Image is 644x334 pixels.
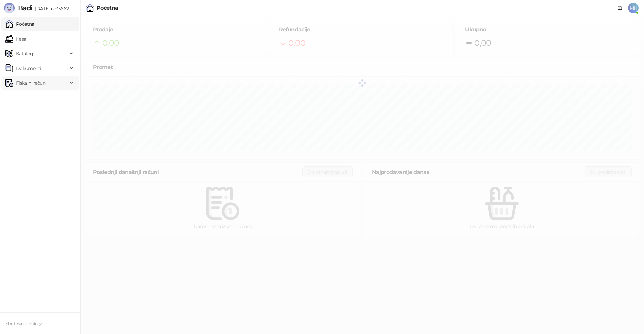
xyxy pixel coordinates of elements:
img: Logo [4,3,15,13]
span: Dokumenti [16,62,41,75]
a: Dokumentacija [614,3,625,13]
a: Početna [5,17,34,31]
small: Mediteraneo holidays [5,321,43,326]
span: Badi [18,4,32,12]
span: Fiskalni računi [16,76,46,90]
span: Katalog [16,47,33,60]
span: MH [628,3,639,13]
span: [DATE]-cc35662 [32,6,69,12]
div: Početna [97,5,118,11]
a: Kasa [5,32,26,46]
